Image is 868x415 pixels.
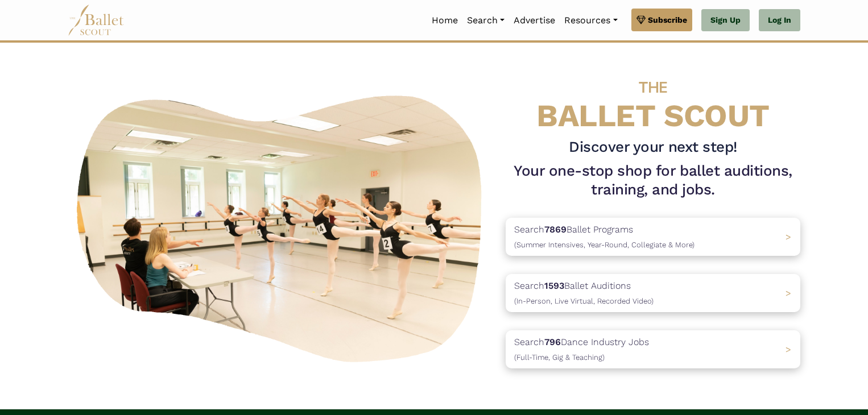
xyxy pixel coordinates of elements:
[701,9,750,32] a: Sign Up
[560,9,622,32] a: Resources
[506,65,800,133] h4: BALLET SCOUT
[759,9,800,32] a: Log In
[514,353,605,362] span: (Full-Time, Gig & Teaching)
[506,274,800,312] a: Search1593Ballet Auditions(In-Person, Live Virtual, Recorded Video) >
[786,288,791,298] span: >
[639,78,667,97] span: THE
[636,14,646,26] img: gem.svg
[544,224,567,235] b: 7869
[514,222,695,251] p: Search Ballet Programs
[544,337,561,347] b: 796
[514,279,654,308] p: Search Ballet Auditions
[631,9,692,31] a: Subscribe
[462,9,509,32] a: Search
[544,280,564,291] b: 1593
[514,297,654,305] span: (In-Person, Live Virtual, Recorded Video)
[506,330,800,368] a: Search796Dance Industry Jobs(Full-Time, Gig & Teaching) >
[786,231,791,242] span: >
[506,218,800,256] a: Search7869Ballet Programs(Summer Intensives, Year-Round, Collegiate & More)>
[648,14,687,26] span: Subscribe
[68,83,497,369] img: A group of ballerinas talking to each other in a ballet studio
[514,335,649,364] p: Search Dance Industry Jobs
[786,344,791,355] span: >
[514,240,695,249] span: (Summer Intensives, Year-Round, Collegiate & More)
[506,161,800,200] h1: Your one-stop shop for ballet auditions, training, and jobs.
[427,9,462,32] a: Home
[506,138,800,157] h3: Discover your next step!
[509,9,560,32] a: Advertise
